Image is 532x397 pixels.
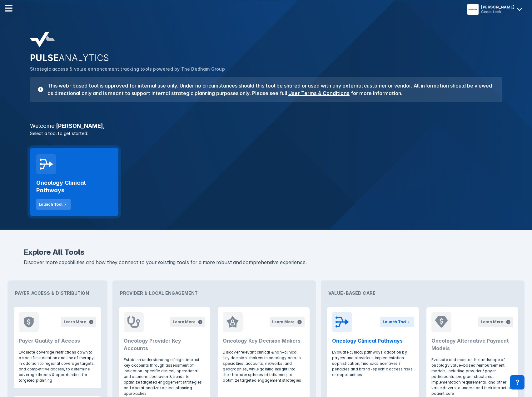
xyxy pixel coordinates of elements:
[30,148,118,216] a: Oncology Clinical PathwaysLaunch Tool
[36,199,71,210] button: Launch Tool
[30,53,502,63] h2: PULSE
[332,337,414,344] h2: Oncology Clinical Pathways
[30,32,55,48] img: pulse-analytics-logo
[19,349,96,383] p: Evaluate coverage restrictions down to a specific indication and line of therapy, in addition to ...
[30,123,54,129] span: Welcome
[61,317,96,327] button: Learn More
[124,357,206,396] p: Establish understanding of high-impact key accounts through assessment of indication-specific cli...
[19,337,96,344] h2: Payer Quality of Access
[26,130,506,137] p: Select a tool to get started:
[223,349,305,383] p: Discover relevant clinical & non-clinical key decision-makers in oncology across specialties, acc...
[270,317,305,327] button: Learn More
[59,53,109,63] span: ANALYTICS
[24,259,508,267] p: Discover more capabilities and how they connect to your existing tools for a more robust and comp...
[431,357,513,396] p: Evaluate and monitor the landscape of oncology value-based reimbursement models, including provid...
[272,319,295,325] div: Learn More
[288,90,350,96] a: User Terms & Conditions
[124,337,206,352] h2: Oncology Provider Key Accounts
[478,317,513,327] button: Learn More
[510,375,525,389] div: Contact Support
[481,319,503,325] div: Learn More
[64,319,86,325] div: Learn More
[26,123,506,129] h3: [PERSON_NAME] ,
[44,82,495,97] h3: This web-based tool is approved for internal use only. Under no circumstances should this tool be...
[481,9,515,14] div: Genentech
[39,202,62,207] div: Launch Tool
[24,249,508,256] h2: Explore All Tools
[30,66,502,73] p: Strategic access & value enhancement tracking tools powered by The Dedham Group
[332,349,414,378] p: Evaluate clinical pathways adoption by payers and providers, implementation sophistication, finan...
[173,319,195,325] div: Learn More
[170,317,205,327] button: Learn More
[36,179,112,194] h2: Oncology Clinical Pathways
[383,319,406,325] div: Launch Tool
[431,337,513,352] h2: Oncology Alternative Payment Models
[380,317,414,327] button: Launch Tool
[469,5,477,14] img: menu button
[10,283,105,303] div: Payer Access & Distribution
[115,283,314,303] div: Provider & Local Engagement
[5,4,12,12] img: menu--horizontal.svg
[481,5,515,9] div: [PERSON_NAME]
[323,283,522,303] div: Value-Based Care
[223,337,305,344] h2: Oncology Key Decision Makers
